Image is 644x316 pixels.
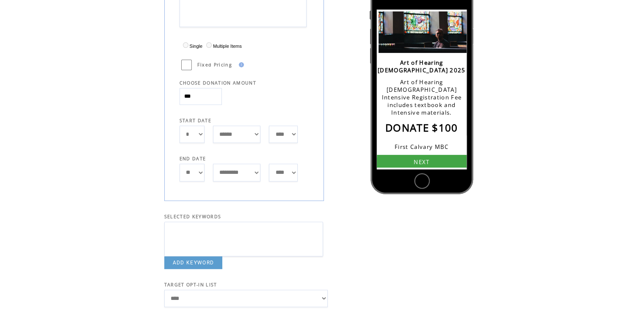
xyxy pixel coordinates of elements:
[395,143,449,151] span: First Calvary MBC
[206,42,212,48] input: Multiple Items
[180,80,256,86] span: CHOOSE DONATION AMOUNT
[164,256,223,269] a: ADD KEYWORD
[180,118,211,124] span: START DATE
[381,78,462,116] span: Art of Hearing [DEMOGRAPHIC_DATA] Intensive Registration Fee includes textbook and Intensive mate...
[385,121,458,135] span: DONATE $100
[164,282,217,288] span: TARGET OPT-IN LIST
[204,44,242,49] label: Multiple Items
[183,42,188,48] input: Single
[181,44,203,49] label: Single
[197,62,232,68] span: Fixed Pricing
[378,59,466,74] span: Art of Hearing [DEMOGRAPHIC_DATA] 2025
[164,214,221,220] span: SELECTED KEYWORDS
[377,10,470,55] img: Loading
[377,155,467,170] a: NEXT
[180,156,206,162] span: END DATE
[236,62,244,67] img: help.gif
